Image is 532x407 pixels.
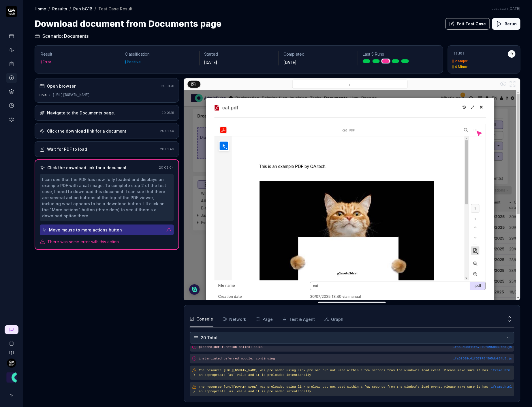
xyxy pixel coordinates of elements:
time: 20:02:04 [159,165,174,169]
h1: Download document from Documents page [35,17,221,30]
div: Navigate to the Documents page. [47,110,115,116]
span: Documents [64,33,89,39]
div: Issues [453,50,508,56]
div: Click the download link for a document [47,128,126,134]
p: Classification [125,51,195,57]
a: Results [52,6,67,12]
div: Positive [127,60,141,64]
div: [URL][DOMAIN_NAME] [52,93,90,98]
button: Last scan:[DATE] [492,6,520,11]
pre: The resource [URL][DOMAIN_NAME] was preloaded using link preload but not used within a few second... [199,368,491,378]
p: Started [204,51,274,57]
div: Test Case Result [98,6,133,12]
button: AdminPulse - 0475.384.429 Logo [2,368,20,384]
div: Open browser [47,83,76,89]
button: Graph [324,311,344,327]
span: Scenario: [41,33,63,39]
a: Book a call with us [2,337,20,346]
button: iframe.html [491,368,512,373]
time: [DATE] [509,6,520,11]
button: …fa63508c41f57079f595db89fb5.js [453,345,512,350]
pre: placeholder function called: 11899 [199,345,512,350]
div: 2 Major [455,59,468,63]
span: Last scan: [492,6,520,11]
p: Completed [283,51,353,57]
button: Console [190,311,213,327]
button: Test & Agent [282,311,315,327]
button: Open in full screen [508,79,517,88]
img: Screenshot [184,90,520,300]
div: I can see that the PDF has now fully loaded and displays an example PDF with a cat image. To comp... [42,176,172,219]
img: AdminPulse - 0475.384.429 Logo [6,372,17,383]
button: iframe.html [491,385,512,389]
button: …fa63508c41f57079f595db89fb5.js [453,356,512,361]
span: There was some error with this action [47,239,119,245]
button: Show all interative elements [499,79,508,88]
div: Error [43,60,51,64]
img: 7ccf6c19-61ad-4a6c-8811-018b02a1b829.jpg [7,359,16,368]
button: Edit Test Case [445,18,490,30]
time: 20:01:15 [161,111,174,115]
button: Network [223,311,247,327]
pre: instantiated deferred module, continuing [199,356,512,361]
time: 20:01:40 [160,129,174,133]
div: / [95,6,96,12]
a: Home [35,6,46,12]
div: Live [40,93,47,98]
pre: The resource [URL][DOMAIN_NAME] was preloaded using link preload but not used within a few second... [199,385,491,394]
time: 20:01:01 [161,84,174,88]
a: New conversation [5,325,18,334]
div: / [48,6,50,12]
time: [DATE] [283,60,296,65]
button: Rerun [492,18,520,30]
div: Move mouse to more actions button [49,227,122,233]
p: Result [41,51,115,57]
p: Last 5 Runs [363,51,433,57]
button: Page [256,311,273,327]
a: Run bG1B [73,6,92,12]
button: Move mouse to more actions button [40,225,174,235]
time: [DATE] [204,60,217,65]
div: Wait for PDF to load [47,146,87,152]
a: Documentation [2,346,20,355]
time: 20:01:49 [160,147,174,151]
a: Scenario:Documents [35,33,89,39]
div: 4 Minor [455,65,468,69]
div: / [69,6,71,12]
div: Click the download link for a document [47,165,127,171]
